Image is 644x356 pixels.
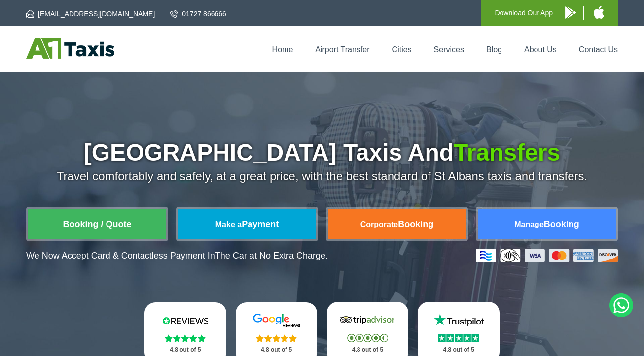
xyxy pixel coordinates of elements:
[347,334,388,342] img: Stars
[155,344,215,356] p: 4.8 out of 5
[215,220,242,228] span: Make a
[392,45,412,54] a: Cities
[178,209,316,239] a: Make aPayment
[565,6,576,19] img: A1 Taxis Android App
[156,313,215,328] img: Reviews.io
[594,6,604,19] img: A1 Taxis iPhone App
[486,45,502,54] a: Blog
[26,169,618,183] p: Travel comfortably and safely, at a great price, with the best standard of St Albans taxis and tr...
[26,141,618,164] h1: [GEOGRAPHIC_DATA] Taxis And
[165,334,206,342] img: Stars
[514,220,544,228] span: Manage
[476,249,618,262] img: Credit And Debit Cards
[338,344,398,356] p: 4.8 out of 5
[434,45,464,54] a: Services
[495,7,553,19] p: Download Our App
[26,9,155,19] a: [EMAIL_ADDRESS][DOMAIN_NAME]
[272,45,293,54] a: Home
[360,220,398,228] span: Corporate
[429,344,489,356] p: 4.8 out of 5
[438,334,479,342] img: Stars
[215,251,328,260] span: The Car at No Extra Charge.
[170,9,226,19] a: 01727 866666
[315,45,369,54] a: Airport Transfer
[579,45,618,54] a: Contact Us
[429,313,488,327] img: Trustpilot
[26,251,328,261] p: We Now Accept Card & Contactless Payment In
[256,334,297,342] img: Stars
[247,313,306,328] img: Google
[524,45,557,54] a: About Us
[28,209,166,239] a: Booking / Quote
[454,139,560,165] span: Transfers
[247,344,307,356] p: 4.8 out of 5
[338,313,397,327] img: Tripadvisor
[26,38,114,59] img: A1 Taxis St Albans LTD
[478,209,616,239] a: ManageBooking
[328,209,466,239] a: CorporateBooking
